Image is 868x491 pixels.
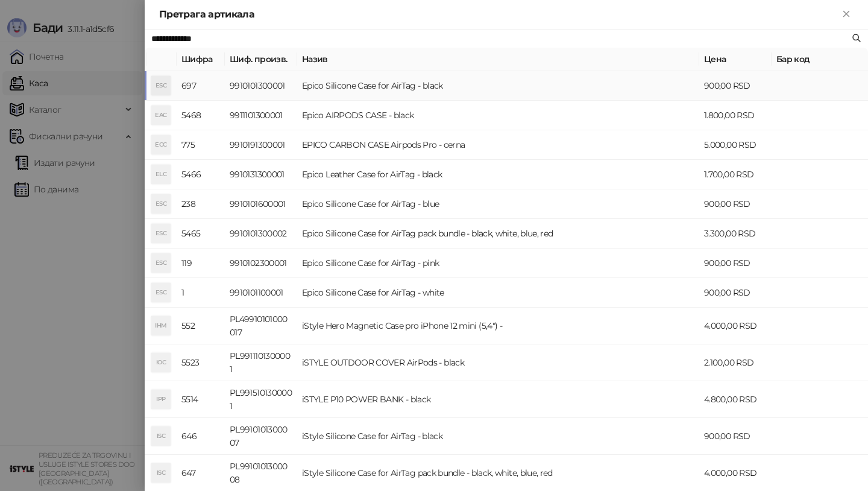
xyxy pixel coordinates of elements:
[297,48,699,71] th: Назив
[699,130,772,160] td: 5.000,00 RSD
[297,308,699,344] td: iStyle Hero Magnetic Case pro iPhone 12 mini (5,4") -
[297,278,699,308] td: Epico Silicone Case for AirTag - white
[151,165,171,184] div: ELC
[699,278,772,308] td: 900,00 RSD
[177,160,225,189] td: 5466
[297,418,699,455] td: iStyle Silicone Case for AirTag - black
[177,418,225,455] td: 646
[177,101,225,130] td: 5468
[177,249,225,278] td: 119
[297,160,699,189] td: Epico Leather Case for AirTag - black
[297,249,699,278] td: Epico Silicone Case for AirTag - pink
[225,130,297,160] td: 9910191300001
[225,308,297,344] td: PL49910101000017
[225,219,297,249] td: 9910101300002
[177,48,225,71] th: Шифра
[151,426,171,446] div: ISC
[151,390,171,409] div: IPP
[151,224,171,243] div: ESC
[151,316,171,335] div: IHM
[225,381,297,418] td: PL9915101300001
[297,189,699,219] td: Epico Silicone Case for AirTag - blue
[225,278,297,308] td: 9910101100001
[225,418,297,455] td: PL9910101300007
[699,189,772,219] td: 900,00 RSD
[151,353,171,372] div: IOC
[699,418,772,455] td: 900,00 RSD
[177,308,225,344] td: 552
[177,278,225,308] td: 1
[177,130,225,160] td: 775
[699,344,772,381] td: 2.100,00 RSD
[151,283,171,302] div: ESC
[225,101,297,130] td: 9911101300001
[225,189,297,219] td: 9910101600001
[297,71,699,101] td: Epico Silicone Case for AirTag - black
[699,249,772,278] td: 900,00 RSD
[151,253,171,273] div: ESC
[177,381,225,418] td: 5514
[151,194,171,214] div: ESC
[225,48,297,71] th: Шиф. произв.
[225,344,297,381] td: PL9911101300001
[297,219,699,249] td: Epico Silicone Case for AirTag pack bundle - black, white, blue, red
[177,219,225,249] td: 5465
[699,219,772,249] td: 3.300,00 RSD
[699,48,772,71] th: Цена
[225,71,297,101] td: 9910101300001
[297,130,699,160] td: EPICO CARBON CASE Airpods Pro - cerna
[151,76,171,95] div: ESC
[297,344,699,381] td: iSTYLE OUTDOOR COVER AirPods - black
[177,344,225,381] td: 5523
[177,189,225,219] td: 238
[297,381,699,418] td: iSTYLE P10 POWER BANK - black
[151,463,171,483] div: ISC
[151,106,171,125] div: EAC
[177,71,225,101] td: 697
[699,101,772,130] td: 1.800,00 RSD
[151,135,171,154] div: ECC
[225,249,297,278] td: 9910102300001
[159,7,839,22] div: Претрага артикала
[225,160,297,189] td: 9910131300001
[699,160,772,189] td: 1.700,00 RSD
[772,48,868,71] th: Бар код
[699,308,772,344] td: 4.000,00 RSD
[297,101,699,130] td: Epico AIRPODS CASE - black
[699,71,772,101] td: 900,00 RSD
[839,7,854,22] button: Close
[699,381,772,418] td: 4.800,00 RSD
